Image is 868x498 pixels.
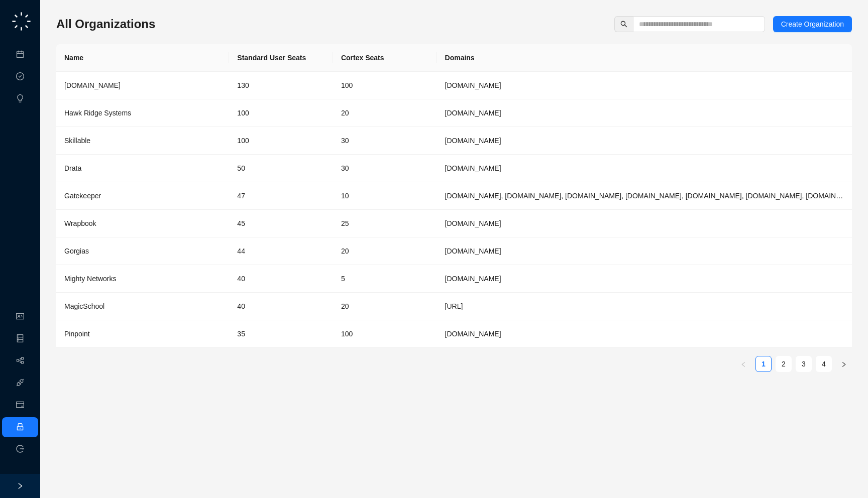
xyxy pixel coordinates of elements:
span: right [17,482,24,489]
span: left [740,361,746,367]
td: wrapbook.com [437,210,852,237]
span: Gorgias [64,247,89,255]
td: 25 [333,210,437,237]
td: 20 [333,237,437,265]
td: 35 [229,320,333,348]
span: [DOMAIN_NAME] [64,81,121,89]
li: Previous Page [735,356,751,372]
td: gorgias.com [437,237,852,265]
span: search [620,21,627,28]
span: Wrapbook [64,219,96,227]
td: 100 [333,72,437,99]
td: 5 [333,265,437,293]
a: 2 [776,356,791,371]
td: 30 [333,127,437,155]
img: logo-small-C4UdH2pc.png [10,10,33,33]
span: Drata [64,164,81,172]
td: hawkridgesys.com [437,99,852,127]
td: 40 [229,265,333,293]
td: 100 [333,320,437,348]
th: Domains [437,44,852,72]
span: Hawk Ridge Systems [64,109,131,117]
span: Create Organization [781,19,844,30]
td: skillable.com [437,127,852,155]
li: Next Page [836,356,852,372]
th: Cortex Seats [333,44,437,72]
td: 20 [333,99,437,127]
td: 50 [229,155,333,182]
td: magicschool.ai [437,293,852,320]
span: right [841,361,847,367]
span: Mighty Networks [64,275,116,283]
a: 1 [756,356,771,371]
span: Gatekeeper [64,192,101,200]
td: pinpointhq.com [437,320,852,348]
td: gatekeeperhq.com, gatekeeperhq.io, gatekeeper.io, gatekeepervclm.com, gatekeeperhq.co, trygatekee... [437,182,852,210]
iframe: Open customer support [836,465,863,492]
span: Pinpoint [64,330,90,338]
td: synthesia.io [437,72,852,99]
span: logout [16,445,24,453]
li: 3 [796,356,812,372]
td: Drata.com [437,155,852,182]
th: Name [56,44,229,72]
span: Skillable [64,137,90,145]
td: 20 [333,293,437,320]
span: MagicSchool [64,302,104,310]
a: 3 [796,356,811,371]
h3: All Organizations [56,16,155,32]
td: 44 [229,237,333,265]
th: Standard User Seats [229,44,333,72]
td: 130 [229,72,333,99]
li: 1 [755,356,772,372]
td: 30 [333,155,437,182]
td: mightynetworks.com [437,265,852,293]
a: 4 [816,356,831,371]
td: 100 [229,127,333,155]
li: 2 [776,356,792,372]
button: right [836,356,852,372]
td: 10 [333,182,437,210]
button: left [735,356,751,372]
td: 47 [229,182,333,210]
td: 100 [229,99,333,127]
li: 4 [816,356,832,372]
button: Create Organization [773,16,852,32]
td: 45 [229,210,333,237]
td: 40 [229,293,333,320]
